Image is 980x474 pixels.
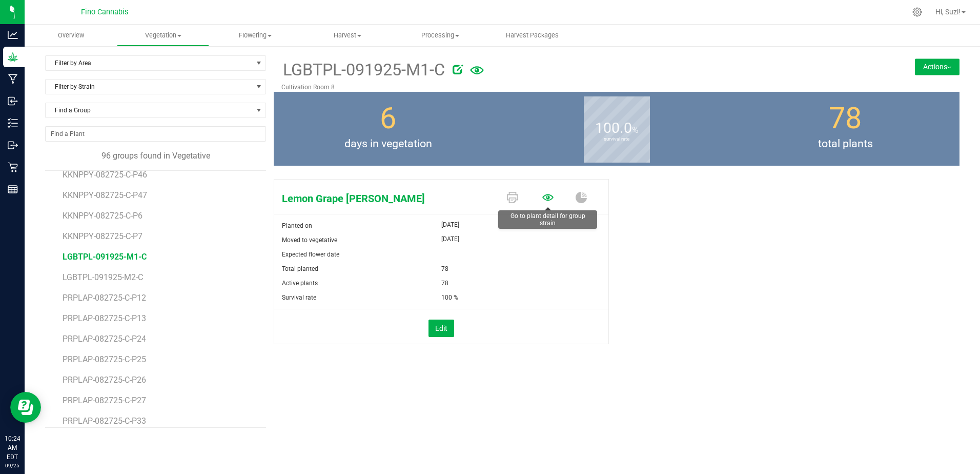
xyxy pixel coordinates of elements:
span: PRPLAP-082725-C-P27 [63,396,146,405]
span: Moved to vegetative [282,236,337,244]
span: Find a Group [46,103,253,117]
span: Filter by Area [46,56,253,70]
span: Processing [395,31,486,40]
group-info-box: Survival rate [510,92,723,166]
inline-svg: Manufacturing [8,74,18,84]
inline-svg: Inventory [8,118,18,128]
a: Harvest [301,25,394,46]
span: Filter by Strain [46,80,253,94]
span: KKNPPY-082725-C-P6 [63,211,142,221]
button: Actions [915,58,959,75]
span: PRPLAP-082725-C-P13 [63,313,146,323]
span: PRPLAP-082725-C-P33 [63,416,146,426]
p: 10:24 AM EDT [5,434,20,462]
span: Expected flower date [282,251,339,258]
a: Vegetation [117,25,209,46]
inline-svg: Analytics [8,30,18,40]
span: LGBTPL-091925-M1-C [281,57,445,83]
inline-svg: Outbound [8,140,18,150]
span: KKNPPY-082725-C-P47 [63,190,147,200]
span: Flowering [210,31,301,40]
inline-svg: Reports [8,184,18,194]
span: Survival rate [282,294,316,301]
inline-svg: Grow [8,52,18,62]
inline-svg: Retail [8,162,18,172]
p: Cultivation Room 8 [281,83,838,92]
span: PRPLAP-082725-C-P26 [63,375,146,385]
span: 6 [380,101,396,135]
group-info-box: Days in vegetation [281,92,495,166]
iframe: Resource center [10,392,41,423]
div: Go to plant detail for group strain [502,212,593,227]
span: LGBTPL-091925-M1-C [63,252,147,262]
inline-svg: Inbound [8,96,18,106]
span: [DATE] [441,219,459,231]
span: Vegetation [117,31,209,40]
span: Fino Cannabis [81,8,128,16]
span: KKNPPY-082725-C-P46 [63,170,147,180]
span: 78 [441,262,448,276]
span: PRPLAP-082725-C-P12 [63,293,146,303]
span: Planted on [282,222,312,229]
group-info-box: Total number of plants [739,92,952,166]
span: Hi, Suzi! [935,8,961,16]
span: LGBTPL-091925-M2-C [63,272,143,282]
span: PRPLAP-082725-C-P24 [63,334,146,344]
div: Manage settings [911,7,924,17]
span: 78 [829,101,862,135]
span: [DATE] [441,233,459,245]
a: Harvest Packages [486,25,579,46]
a: Processing [394,25,486,46]
span: KKNPPY-082725-C-P7 [63,231,142,241]
span: Overview [44,31,98,40]
span: 100 % [441,290,458,305]
span: total plants [731,135,959,152]
input: NO DATA FOUND [46,127,266,141]
a: Flowering [209,25,301,46]
span: days in vegetation [274,135,502,152]
p: 09/25 [5,462,20,469]
span: 78 [441,276,448,290]
b: survival rate [584,93,650,185]
a: Overview [25,25,117,46]
span: Harvest Packages [492,31,573,40]
button: Edit [428,320,454,337]
div: 96 groups found in Vegetative [45,150,266,162]
span: Harvest [302,31,393,40]
span: Lemon Grape Bubba Temple [274,191,497,206]
span: select [253,56,266,70]
span: Active plants [282,280,318,287]
span: PRPLAP-082725-C-P25 [63,354,146,364]
span: Total planted [282,265,318,272]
